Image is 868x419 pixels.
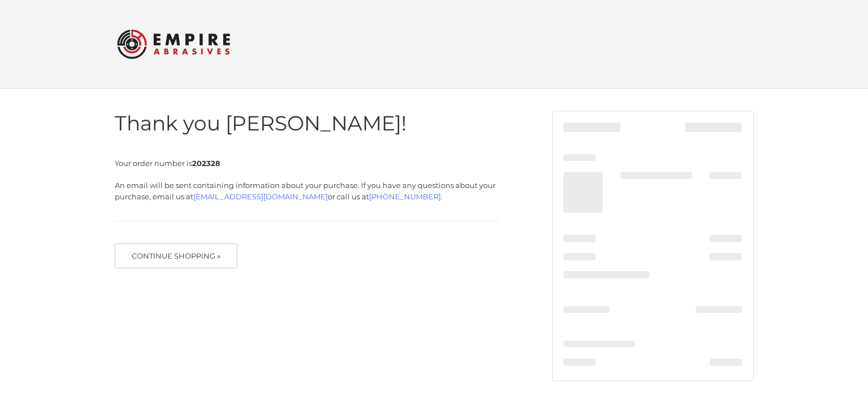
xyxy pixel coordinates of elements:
span: An email will be sent containing information about your purchase. If you have any questions about... [115,181,496,201]
img: Empire Abrasives [117,22,230,66]
h1: Thank you [PERSON_NAME]! [115,111,500,136]
button: Continue Shopping » [115,243,238,268]
a: [PHONE_NUMBER] [369,192,441,201]
strong: 202328 [192,159,220,168]
span: Your order number is [115,159,220,168]
a: [EMAIL_ADDRESS][DOMAIN_NAME] [193,192,328,201]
